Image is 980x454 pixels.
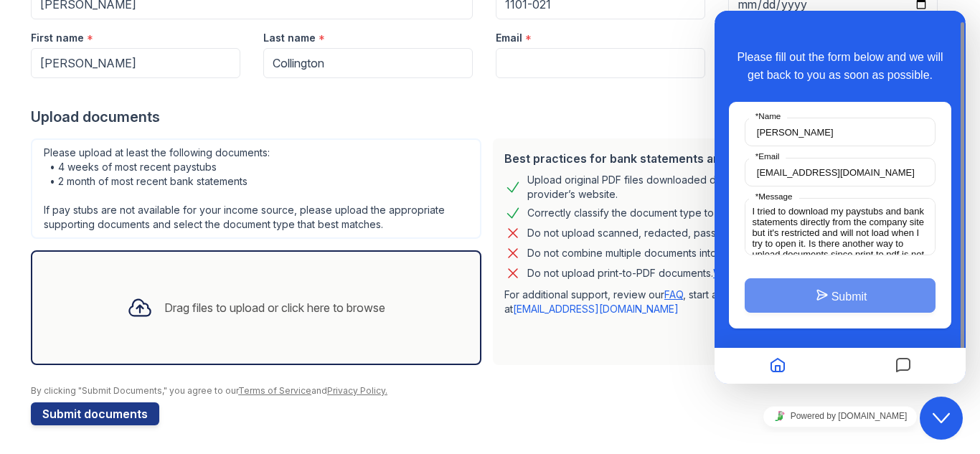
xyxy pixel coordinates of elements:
div: Upload original PDF files downloaded directly from the financial institution or payroll provider’... [527,173,932,202]
div: Do not upload scanned, redacted, password protected, or modified documents. [527,224,908,242]
a: Terms of Service [238,385,311,396]
a: Privacy Policy. [327,385,387,396]
div: Correctly classify the document type to avoid a delay in processing your application. [527,204,929,222]
div: Drag files to upload or click here to browse [164,299,385,316]
div: By clicking "Submit Documents," you agree to our and [31,385,949,397]
iframe: chat widget [715,400,966,432]
a: What is print-to-pdf? [713,267,811,279]
label: First name [31,31,84,45]
iframe: chat widget [920,397,966,440]
div: Upload documents [31,107,949,127]
div: Best practices for bank statements and paystubs [504,150,932,167]
label: Last name [263,31,316,45]
iframe: chat widget [715,11,966,384]
p: For additional support, review our , start a chat with us below, or email us at [504,288,932,316]
label: Email [496,31,522,45]
div: Please upload at least the following documents: • 4 weeks of most recent paystubs • 2 month of mo... [31,138,481,239]
p: Do not upload print-to-PDF documents. [527,266,811,280]
div: Do not combine multiple documents into one file. [527,245,758,262]
a: [EMAIL_ADDRESS][DOMAIN_NAME] [513,303,679,315]
a: FAQ [664,288,683,301]
button: Submit documents [31,402,159,425]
